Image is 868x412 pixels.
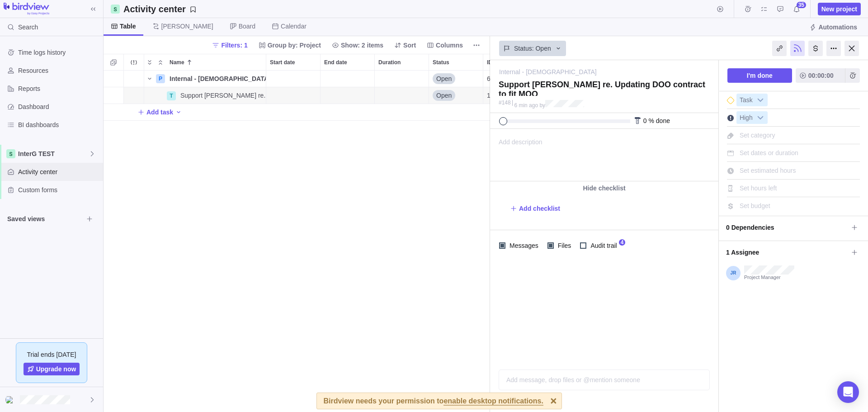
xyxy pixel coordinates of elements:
div: Start date [266,54,320,70]
div: P [156,74,165,83]
span: Set hours left [740,185,777,192]
span: Show: 2 items [328,39,387,52]
div: End date [321,71,375,87]
span: Selection mode [107,56,120,69]
span: Saved views [7,214,83,223]
span: 148 [487,91,497,100]
span: Dashboard [18,102,99,111]
img: logo [4,3,49,15]
span: Start timer [714,3,726,15]
div: Duration [375,71,429,87]
div: Open [429,71,483,87]
span: Group by: Project [268,41,321,50]
div: Name [144,87,266,104]
div: ID [483,71,538,87]
div: grid [104,71,490,412]
img: Show [5,396,16,403]
span: Add task [137,106,173,118]
div: Billing [808,41,823,56]
span: Group by: Project [255,39,325,52]
div: Start date [266,87,321,104]
div: 148 [483,87,537,104]
div: Internal - Employment Contract [166,71,266,87]
span: 1 Assignee [726,245,848,260]
span: % done [648,117,670,124]
span: 0 Dependencies [726,220,848,235]
span: Time logs [741,3,754,15]
div: ID [483,87,538,104]
span: Activity center [18,167,99,176]
div: Status [429,71,483,87]
span: Resources [18,66,99,75]
span: Status [433,58,449,67]
div: Trouble indication [124,87,144,104]
span: Sort [391,39,420,52]
span: Columns [436,41,463,50]
span: 00:00:00 [796,68,845,83]
span: Approval requests [774,3,787,15]
span: Set dates or duration [740,149,798,156]
a: Internal - [DEMOGRAPHIC_DATA] [499,67,597,76]
span: Show: 2 items [341,41,383,50]
div: More actions [826,41,841,56]
div: Close [844,41,859,56]
a: Upgrade now [24,363,80,375]
span: Task [737,94,755,107]
div: Add New [104,104,682,121]
span: Browse views [83,213,96,225]
span: BI dashboards [18,120,99,129]
span: Add checklist [519,204,560,213]
div: Status [429,54,483,70]
span: Search [18,23,38,32]
div: Trouble indication [124,71,144,87]
span: enable desktop notifications. [443,398,543,406]
span: 00:00:00 [808,70,834,81]
div: Open [429,87,483,104]
span: 6 min ago [514,102,538,109]
span: Files [554,239,573,252]
span: I'm done [747,70,773,81]
div: Hide checklist [490,181,718,195]
span: Automations [806,21,861,33]
span: InterG TEST [18,149,89,158]
span: Set category [740,132,775,139]
div: Name [166,54,266,70]
span: Filters: 1 [221,41,247,50]
span: Time logs history [18,48,99,57]
span: Name [170,58,184,67]
div: Duration [375,87,429,104]
span: Trial ends [DATE] [27,350,76,359]
span: Reports [18,84,99,93]
span: Add task [146,108,173,117]
span: Sort [403,41,416,50]
span: Set budget [740,202,770,209]
span: Audit trail [586,239,618,252]
span: Expand [144,56,155,69]
div: Unfollow [790,41,805,56]
span: Open [436,74,452,83]
span: 4 [619,239,626,246]
div: Start date [266,71,321,87]
a: Time logs [741,7,754,14]
span: Automations [818,23,857,32]
span: Start date [270,58,295,67]
div: T [167,91,176,100]
div: End date [321,54,374,70]
span: [PERSON_NAME] [161,22,213,31]
h2: Activity center [123,3,186,15]
div: Copy link [772,41,787,56]
a: Notifications [790,7,803,14]
span: Project Manager [744,275,794,281]
div: Status [429,87,483,104]
span: Add description [491,129,542,181]
span: I'm done [727,68,792,83]
div: Open Intercom Messenger [837,381,859,403]
span: Add activity [175,106,182,118]
div: Name [144,71,266,87]
span: Collapse [155,56,166,69]
span: End date [324,58,347,67]
span: 68 [487,74,494,83]
div: Birdview needs your permission to [324,393,543,409]
div: 68 [483,71,537,87]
